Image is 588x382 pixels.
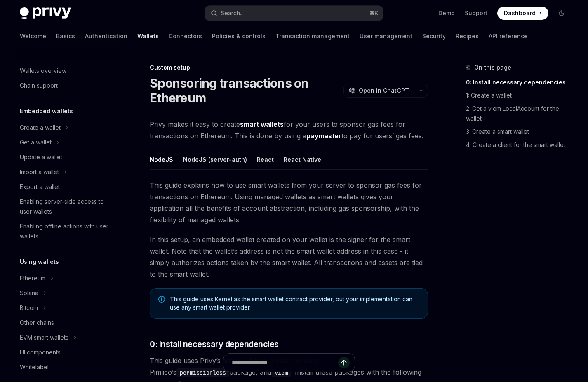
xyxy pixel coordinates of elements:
[150,338,279,350] span: 0: Install necessary dependencies
[20,221,114,241] div: Enabling offline actions with user wallets
[20,137,52,147] div: Get a wallet
[343,84,414,98] button: Open in ChatGPT
[183,150,247,169] button: NodeJS (server-auth)
[465,9,487,17] a: Support
[359,86,409,95] span: Open in ChatGPT
[306,132,341,140] a: paymaster
[360,26,412,46] a: User management
[20,182,60,192] div: Export a wallet
[474,63,511,72] span: On this page
[20,257,59,267] h5: Using wallets
[489,26,528,46] a: API reference
[20,362,49,372] div: Whitelabel
[240,120,284,128] strong: smart wallets
[13,360,119,375] a: Whitelabel
[369,10,378,16] span: ⌘ K
[20,152,62,162] div: Update a wallet
[150,119,428,142] span: Privy makes it easy to create for your users to sponsor gas fees for transactions on Ethereum. Th...
[257,150,274,169] button: React
[466,76,575,89] a: 0: Install necessary dependencies
[504,9,536,17] span: Dashboard
[20,347,61,357] div: UI components
[422,26,446,46] a: Security
[20,123,61,133] div: Create a wallet
[466,102,575,125] a: 2: Get a viem LocalAccount for the wallet
[466,125,575,138] a: 3: Create a smart wallet
[555,7,568,20] button: Toggle dark mode
[13,63,119,78] a: Wallets overview
[20,318,54,328] div: Other chains
[466,89,575,102] a: 1: Create a wallet
[169,26,202,46] a: Connectors
[13,78,119,93] a: Chain support
[20,333,68,342] div: EVM smart wallets
[497,7,548,20] a: Dashboard
[13,219,119,244] a: Enabling offline actions with user wallets
[13,150,119,165] a: Update a wallet
[20,66,66,76] div: Wallets overview
[456,26,479,46] a: Recipes
[20,81,58,91] div: Chain support
[13,194,119,219] a: Enabling server-side access to user wallets
[56,26,75,46] a: Basics
[284,150,321,169] button: React Native
[438,9,455,17] a: Demo
[13,315,119,330] a: Other chains
[150,179,428,226] span: This guide explains how to use smart wallets from your server to sponsor gas fees for transaction...
[150,150,173,169] button: NodeJS
[20,7,71,19] img: dark logo
[20,288,38,298] div: Solana
[275,26,350,46] a: Transaction management
[137,26,159,46] a: Wallets
[150,63,428,72] div: Custom setup
[150,76,340,105] h1: Sponsoring transactions on Ethereum
[20,106,73,116] h5: Embedded wallets
[20,303,38,313] div: Bitcoin
[150,234,428,280] span: In this setup, an embedded wallet created on your wallet is the signer for the smart wallet. Note...
[205,6,383,21] button: Search...⌘K
[13,345,119,360] a: UI components
[85,26,127,46] a: Authentication
[212,26,266,46] a: Policies & controls
[158,296,165,303] svg: Note
[221,8,244,18] div: Search...
[466,138,575,151] a: 4: Create a client for the smart wallet
[20,273,45,283] div: Ethereum
[20,167,59,177] div: Import a wallet
[20,197,114,217] div: Enabling server-side access to user wallets
[20,26,46,46] a: Welcome
[170,295,419,312] span: This guide uses Kernel as the smart wallet contract provider, but your implementation can use any...
[338,357,350,368] button: Send message
[13,179,119,194] a: Export a wallet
